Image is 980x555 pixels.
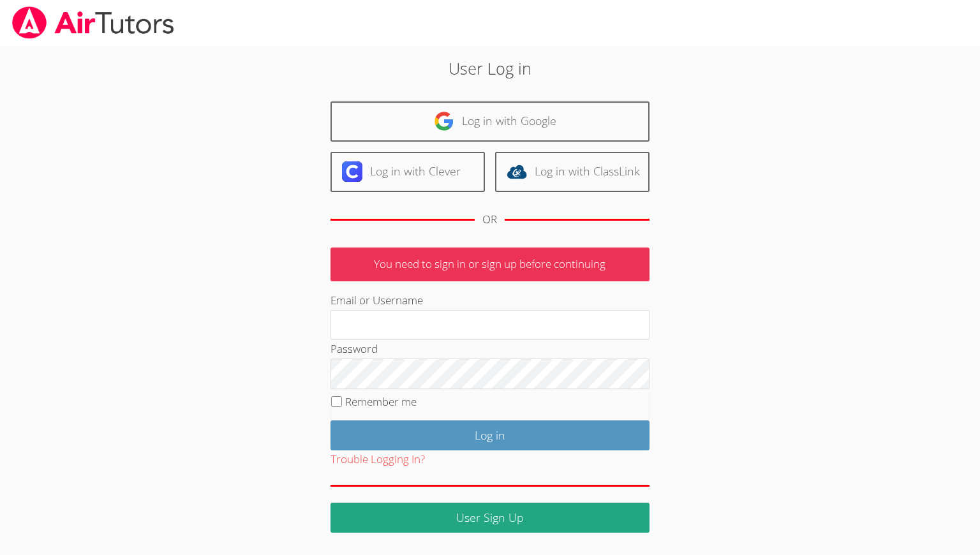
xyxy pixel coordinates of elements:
p: You need to sign in or sign up before continuing [330,248,650,281]
div: OR [482,211,497,229]
a: User Sign Up [330,503,650,533]
label: Remember me [345,394,417,409]
input: Log in [330,420,650,450]
h2: User Log in [225,56,754,80]
a: Log in with Google [330,101,650,142]
a: Log in with Clever [330,152,485,192]
label: Email or Username [330,293,423,307]
img: airtutors_banner-c4298cdbf04f3fff15de1276eac7730deb9818008684d7c2e4769d2f7ddbe033.png [11,6,175,39]
a: Log in with ClassLink [495,152,650,192]
label: Password [330,341,378,356]
img: clever-logo-6eab21bc6e7a338710f1a6ff85c0baf02591cd810cc4098c63d3a4b26e2feb20.svg [342,161,362,182]
img: classlink-logo-d6bb404cc1216ec64c9a2012d9dc4662098be43eaf13dc465df04b49fa7ab582.svg [507,161,527,182]
img: google-logo-50288ca7cdecda66e5e0955fdab243c47b7ad437acaf1139b6f446037453330a.svg [434,111,454,131]
button: Trouble Logging In? [330,450,425,469]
